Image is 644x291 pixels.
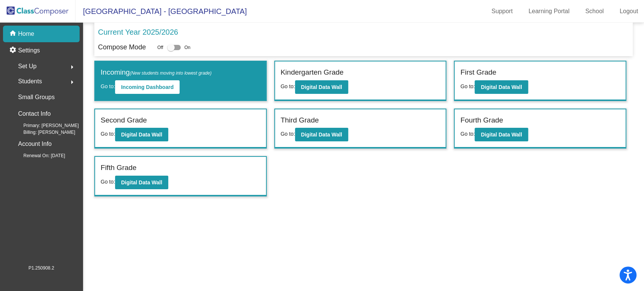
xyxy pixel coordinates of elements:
p: Current Year 2025/2026 [98,26,178,38]
span: Billing: [PERSON_NAME] [11,129,75,136]
b: Digital Data Wall [481,84,522,90]
label: Incoming [101,67,212,78]
mat-icon: home [9,29,18,38]
b: Digital Data Wall [121,179,162,185]
button: Digital Data Wall [115,176,168,189]
span: Go to: [281,131,295,137]
span: (New students moving into lowest grade) [130,70,212,76]
b: Digital Data Wall [301,132,342,138]
span: On [184,44,191,51]
label: First Grade [460,67,496,78]
mat-icon: settings [9,46,18,55]
span: Primary: [PERSON_NAME] [11,122,79,129]
span: Go to: [101,83,115,89]
button: Digital Data Wall [475,128,528,141]
button: Digital Data Wall [295,80,348,94]
label: Fifth Grade [101,162,137,173]
p: Account Info [18,139,52,149]
a: School [579,5,610,17]
span: Set Up [18,61,37,72]
b: Digital Data Wall [301,84,342,90]
span: Students [18,76,42,87]
mat-icon: arrow_right [68,78,77,87]
span: Go to: [460,131,475,137]
p: Home [18,29,34,38]
span: Go to: [101,131,115,137]
a: Logout [613,5,644,17]
span: [GEOGRAPHIC_DATA] - [GEOGRAPHIC_DATA] [75,5,247,17]
b: Digital Data Wall [481,132,522,138]
button: Digital Data Wall [115,128,168,141]
mat-icon: arrow_right [68,63,77,72]
a: Learning Portal [523,5,576,17]
label: Third Grade [281,115,319,126]
button: Digital Data Wall [295,128,348,141]
b: Digital Data Wall [121,132,162,138]
b: Incoming Dashboard [121,84,174,90]
button: Digital Data Wall [475,80,528,94]
span: Go to: [460,83,475,89]
label: Fourth Grade [460,115,503,126]
span: Go to: [101,179,115,185]
span: Renewal On: [DATE] [11,152,65,159]
p: Contact Info [18,109,51,119]
label: Kindergarten Grade [281,67,344,78]
p: Settings [18,46,40,55]
button: Incoming Dashboard [115,80,180,94]
label: Second Grade [101,115,147,126]
p: Small Groups [18,92,55,103]
a: Support [486,5,519,17]
span: Off [157,44,163,51]
span: Go to: [281,83,295,89]
p: Compose Mode [98,42,146,52]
